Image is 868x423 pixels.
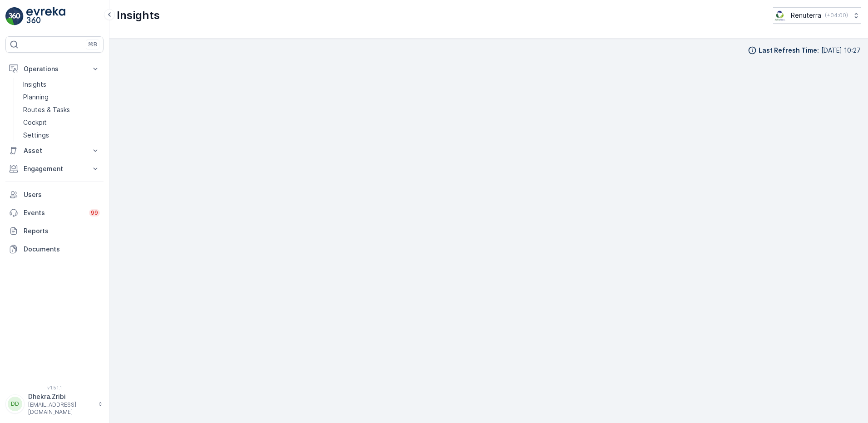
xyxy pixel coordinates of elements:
[20,78,104,91] a: Insights
[117,8,160,23] p: Insights
[24,164,85,173] p: Engagement
[23,105,70,114] p: Routes & Tasks
[24,245,100,254] p: Documents
[5,204,104,222] a: Events99
[28,392,94,401] p: Dhekra.Zribi
[759,46,819,55] p: Last Refresh Time :
[20,103,104,116] a: Routes & Tasks
[8,397,22,411] div: DD
[23,93,49,102] p: Planning
[5,385,104,390] span: v 1.51.1
[20,116,104,129] a: Cockpit
[23,118,47,127] p: Cockpit
[23,80,46,89] p: Insights
[24,64,85,74] p: Operations
[5,222,104,240] a: Reports
[20,129,104,142] a: Settings
[5,240,104,258] a: Documents
[24,190,100,199] p: Users
[5,392,104,416] button: DDDhekra.Zribi[EMAIL_ADDRESS][DOMAIN_NAME]
[5,160,104,178] button: Engagement
[773,10,787,20] img: Screenshot_2024-07-26_at_13.33.01.png
[28,401,94,416] p: [EMAIL_ADDRESS][DOMAIN_NAME]
[24,226,100,236] p: Reports
[24,208,84,217] p: Events
[821,46,861,55] p: [DATE] 10:27
[5,7,24,25] img: logo
[88,41,97,48] p: ⌘B
[24,146,85,155] p: Asset
[23,131,49,140] p: Settings
[791,11,821,20] p: Renuterra
[5,142,104,160] button: Asset
[5,186,104,204] a: Users
[91,209,98,216] p: 99
[20,91,104,103] a: Planning
[5,60,104,78] button: Operations
[773,7,861,24] button: Renuterra(+04:00)
[26,7,65,25] img: logo_light-DOdMpM7g.png
[825,12,848,19] p: ( +04:00 )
